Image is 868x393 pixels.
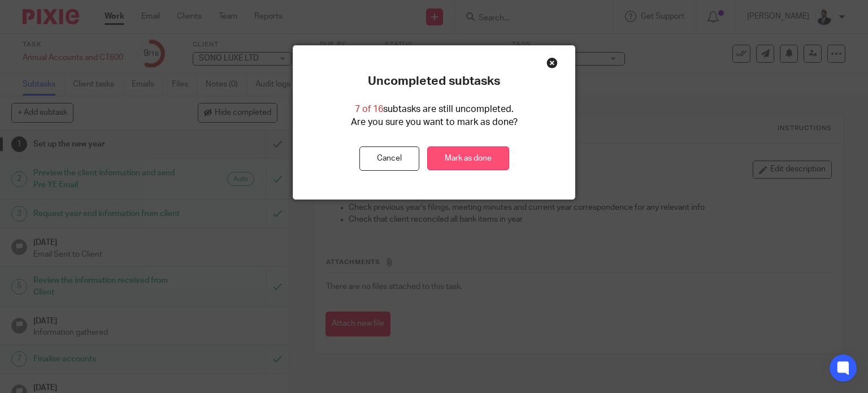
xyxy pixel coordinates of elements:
[355,105,383,114] span: 7 of 16
[355,103,514,116] p: subtasks are still uncompleted.
[351,116,518,129] p: Are you sure you want to mark as done?
[546,57,558,68] div: Close this dialog window
[359,146,419,171] button: Cancel
[368,74,500,89] p: Uncompleted subtasks
[427,146,509,171] a: Mark as done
